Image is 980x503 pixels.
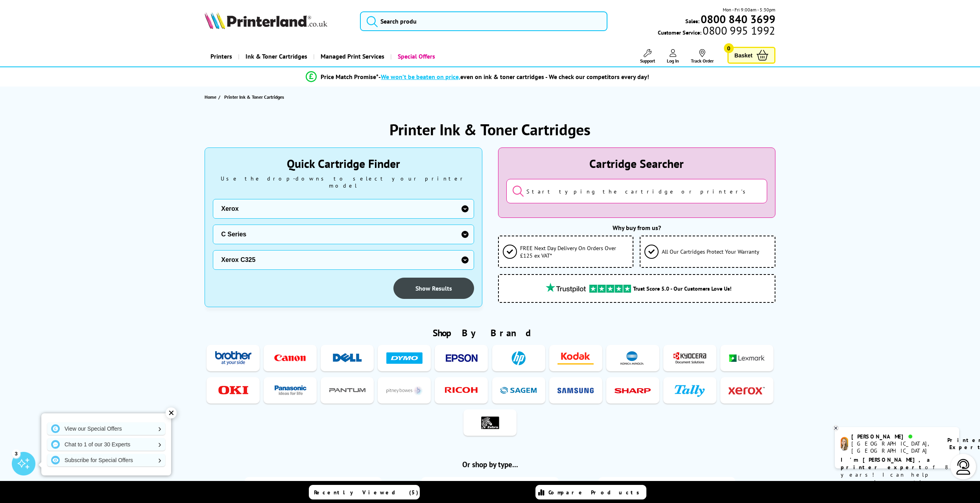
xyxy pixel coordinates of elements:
img: Zebra [472,415,508,430]
img: Canon [272,351,308,365]
a: Ink & Toner Cartridges [238,46,313,66]
div: - even on ink & toner cartridges - We check our competitors every day! [378,73,649,81]
span: Log In [667,58,679,64]
a: Home [205,93,218,101]
a: Recently Viewed (5) [309,485,420,499]
span: Recently Viewed (5) [314,489,419,496]
img: Epson [443,351,480,365]
a: Special Offers [390,46,441,66]
span: Basket [735,50,753,61]
a: View our Special Offers [47,422,165,435]
img: Kyocera [672,351,708,365]
div: Why buy from us? [498,224,775,232]
span: Customer Service: [658,27,775,36]
img: Pantum [329,383,365,398]
a: Log In [667,49,679,64]
h2: Shop By Brand [205,327,775,339]
div: [PERSON_NAME] [851,433,938,440]
h2: Or shop by type... [205,459,775,469]
img: Dymo [386,351,423,365]
a: Managed Print Services [313,46,390,66]
li: modal_Promise [179,70,776,84]
span: Ink & Toner Cartridges [245,46,307,66]
input: Search produ [360,11,607,31]
span: Price Match Promise* [321,73,378,81]
span: Printer Ink & Toner Cartridges [224,94,284,100]
b: 0800 840 3699 [701,12,775,26]
img: Sagem [500,383,537,398]
a: Basket 0 [727,47,775,64]
div: Cartridge Searcher [506,156,767,171]
img: trustpilot rating [589,285,631,293]
div: Quick Cartridge Finder [213,156,474,171]
span: Compare Products [548,489,644,496]
input: Start typing the cartridge or printer's name... [506,179,767,203]
img: OKI [215,383,251,398]
span: Mon - Fri 9:00am - 5:30pm [723,6,775,13]
div: 3 [12,449,20,458]
img: HP [500,351,537,365]
img: Dell [329,351,365,365]
img: Lexmark [729,351,765,365]
a: Subscribe for Special Offers [47,454,165,466]
a: Support [640,49,655,64]
img: Tally [672,383,708,398]
img: Pitney Bowes [386,383,423,398]
img: amy-livechat.png [841,437,848,451]
span: We won’t be beaten on price, [381,73,460,81]
div: Use the drop-downs to select your printer model [213,175,474,189]
a: Printerland Logo [205,12,350,31]
img: user-headset-light.svg [956,459,971,475]
p: of 8 years! I can help you choose the right product [841,456,953,494]
div: ✕ [166,407,177,418]
a: Show Results [393,278,474,299]
a: 0800 840 3699 [699,15,775,23]
a: Printers [205,46,238,66]
div: [GEOGRAPHIC_DATA], [GEOGRAPHIC_DATA] [851,440,938,454]
img: Panasonic [272,383,308,398]
span: Sales: [685,17,699,25]
img: Sharp [615,383,651,398]
img: Konica Minolta [615,351,651,365]
span: All Our Cartridges Protect Your Warranty [662,248,759,255]
a: Compare Products [535,485,646,499]
a: Chat to 1 of our 30 Experts [47,438,165,451]
span: Trust Score 5.0 - Our Customers Love Us! [633,285,731,292]
img: trustpilot rating [542,283,589,293]
img: Ricoh [443,383,480,398]
b: I'm [PERSON_NAME], a printer expert [841,456,932,471]
img: Samsung [557,383,594,398]
img: Xerox [729,383,765,398]
span: 0 [724,43,734,53]
span: 0800 995 1992 [701,27,775,34]
h1: Printer Ink & Toner Cartridges [389,119,591,140]
a: Track Order [691,49,714,64]
span: Support [640,58,655,64]
img: Printerland Logo [205,12,327,29]
img: Kodak [557,351,594,365]
img: Brother [215,351,251,365]
span: FREE Next Day Delivery On Orders Over £125 ex VAT* [520,244,629,259]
